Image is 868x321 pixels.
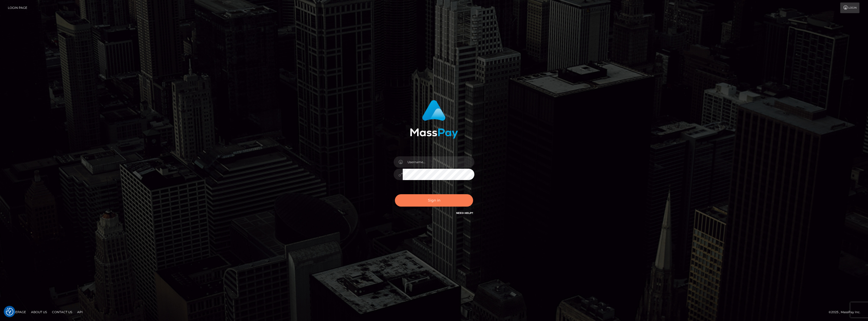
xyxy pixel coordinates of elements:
a: Login Page [8,3,27,13]
div: © 2025 , MassPay Inc. [829,309,864,315]
a: API [75,308,85,316]
a: Login [840,3,859,13]
button: Sign in [395,194,473,207]
a: Contact Us [50,308,74,316]
input: Username... [403,156,474,168]
img: MassPay Login [410,100,458,139]
a: Need Help? [456,211,473,215]
img: Revisit consent button [6,308,13,315]
a: About Us [29,308,49,316]
a: Homepage [6,308,28,316]
button: Consent Preferences [6,308,13,315]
